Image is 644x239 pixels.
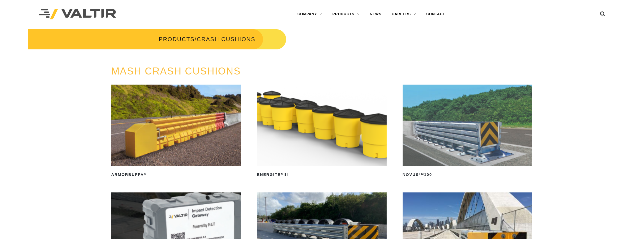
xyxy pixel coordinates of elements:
[419,172,424,175] sup: TM
[281,172,283,175] sup: ®
[111,66,241,77] a: MASH CRASH CUSHIONS
[159,36,194,42] a: PRODUCTS
[39,9,116,20] img: Valtir
[257,170,387,179] h2: ENERGITE III
[327,9,365,19] a: PRODUCTS
[403,85,532,179] a: NOVUSTM100
[421,9,450,19] a: CONTACT
[111,85,241,179] a: ArmorBuffa®
[365,9,387,19] a: NEWS
[197,36,255,42] span: CRASH CUSHIONS
[292,9,327,19] a: COMPANY
[111,170,241,179] h2: ArmorBuffa
[403,170,532,179] h2: NOVUS 100
[387,9,421,19] a: CAREERS
[144,172,146,175] sup: ®
[257,85,387,179] a: ENERGITE®III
